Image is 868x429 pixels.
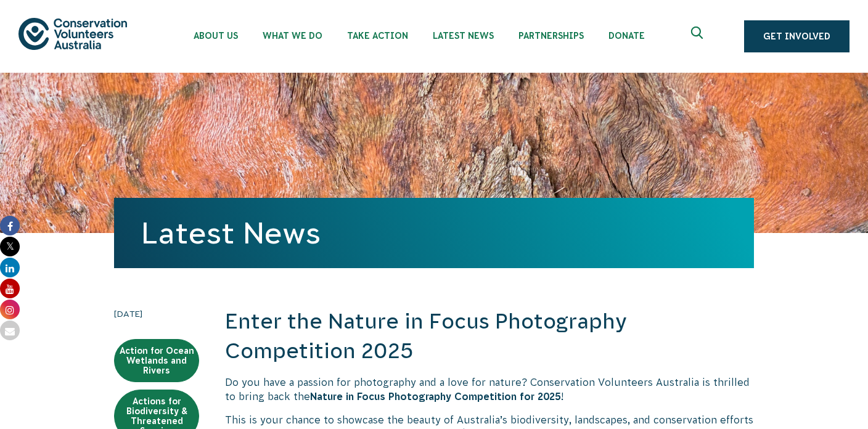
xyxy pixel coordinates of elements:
a: Get Involved [744,20,850,52]
span: What We Do [263,31,322,41]
p: Do you have a passion for photography and a love for nature? Conservation Volunteers Australia is... [225,375,754,403]
strong: Nature in Focus Photography Competition for 2025 [310,391,561,402]
a: Latest News [141,216,321,250]
span: Donate [608,31,645,41]
button: Expand search box Close search box [684,22,713,51]
img: logo.svg [18,18,127,49]
span: Latest News [433,31,494,41]
span: Partnerships [518,31,584,41]
time: [DATE] [114,307,199,321]
span: About Us [194,31,238,41]
a: Action for Ocean Wetlands and Rivers [114,339,199,382]
span: Take Action [347,31,408,41]
span: Expand search box [691,27,706,46]
h2: Enter the Nature in Focus Photography Competition 2025 [225,307,754,366]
